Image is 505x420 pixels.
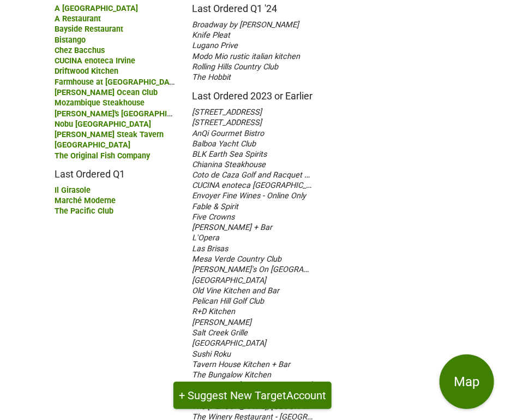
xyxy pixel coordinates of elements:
h5: Last Ordered 2023 or Earlier [192,82,313,102]
span: Salt Creek Grille [192,329,248,338]
span: [PERSON_NAME] Ocean Club [55,88,158,97]
span: Bayside Restaurant [55,25,123,34]
span: Account [286,389,326,402]
span: L'Opera [192,234,219,243]
span: [STREET_ADDRESS] [192,118,262,127]
span: Bistango [55,36,86,45]
span: Il Girasole [55,186,91,196]
span: Farmhouse at [GEOGRAPHIC_DATA] [55,76,181,87]
span: Sushi Roku [192,350,231,359]
span: CUCINA enoteca Irvine [55,56,135,66]
span: R+D Kitchen [192,307,235,317]
span: Fable & Spirit [192,203,238,212]
span: [GEOGRAPHIC_DATA] [55,140,130,150]
span: Tavern House Kitchen + Bar [192,360,290,370]
span: Pelican Hill Golf Club [192,297,264,306]
span: Knife Pleat [192,31,230,40]
span: Coto de Caza Golf and Racquet Club [192,170,320,180]
span: AnQi Gourmet Bistro [192,129,264,138]
span: Mesa Verde Country Club [192,255,281,264]
span: [PERSON_NAME] [192,318,251,328]
span: Chez Bacchus [55,46,105,55]
span: [GEOGRAPHIC_DATA] [192,339,266,348]
span: A Restaurant [55,14,101,23]
span: The Original Fish Company [55,151,150,161]
span: Marché Moderne [55,197,116,206]
span: Las Brisas [192,245,228,254]
span: A [GEOGRAPHIC_DATA] [55,4,138,13]
span: BLK Earth Sea Spirits [192,150,267,159]
span: Chianina Steakhouse [192,160,266,169]
span: Lugano Prive [192,41,238,50]
button: + Suggest New TargetAccount [173,382,332,409]
span: Driftwood Kitchen [55,67,118,76]
span: The Hobbit [192,73,231,82]
span: [STREET_ADDRESS] [192,108,262,117]
span: Mozambique Steakhouse [55,98,145,108]
span: Five Crowns [192,213,235,222]
span: [PERSON_NAME]'s On [GEOGRAPHIC_DATA] [192,264,345,275]
span: [PERSON_NAME]'s [GEOGRAPHIC_DATA] [55,108,197,119]
h5: Last Ordered Q1 [55,161,176,181]
button: Map [440,354,494,409]
span: Modo Mio rustic italian kitchen [192,52,300,61]
span: Balboa Yacht Club [192,139,256,149]
span: CUCINA enoteca [GEOGRAPHIC_DATA] [192,180,327,191]
span: Old Vine Kitchen and Bar [192,287,279,296]
span: Envoyer Fine Wines - Online Only [192,192,306,201]
span: [PERSON_NAME] + Bar [192,223,272,233]
span: Nobu [GEOGRAPHIC_DATA] [55,120,151,129]
span: [PERSON_NAME] Steak Tavern [55,130,164,139]
span: The Pacific Club [55,207,113,216]
span: Rolling Hills Country Club [192,62,278,72]
span: The Bungalow Kitchen [192,371,271,380]
span: Broadway by [PERSON_NAME] [192,20,299,29]
span: [GEOGRAPHIC_DATA] [192,276,266,286]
